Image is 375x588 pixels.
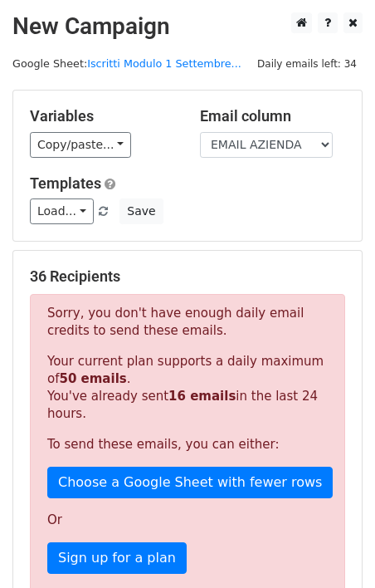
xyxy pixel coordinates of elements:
strong: 16 emails [168,389,236,404]
span: Daily emails left: 34 [251,55,363,73]
a: Load... [30,198,94,224]
h5: 36 Recipients [30,267,345,286]
a: Choose a Google Sheet with fewer rows [47,467,333,498]
p: Or [47,512,328,529]
p: To send these emails, you can either: [47,436,328,453]
a: Templates [30,174,101,192]
p: Your current plan supports a daily maximum of . You've already sent in the last 24 hours. [47,353,328,423]
h5: Email column [200,107,345,125]
button: Save [119,198,163,224]
a: Daily emails left: 34 [251,57,363,70]
h5: Variables [30,107,175,125]
a: Copy/paste... [30,132,131,158]
strong: 50 emails [59,371,126,386]
iframe: Chat Widget [292,508,375,588]
a: Sign up for a plan [47,542,187,574]
h2: New Campaign [12,12,363,41]
small: Google Sheet: [12,57,241,70]
a: Iscritti Modulo 1 Settembre... [87,57,241,70]
div: Widget chat [292,508,375,588]
p: Sorry, you don't have enough daily email credits to send these emails. [47,305,328,340]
